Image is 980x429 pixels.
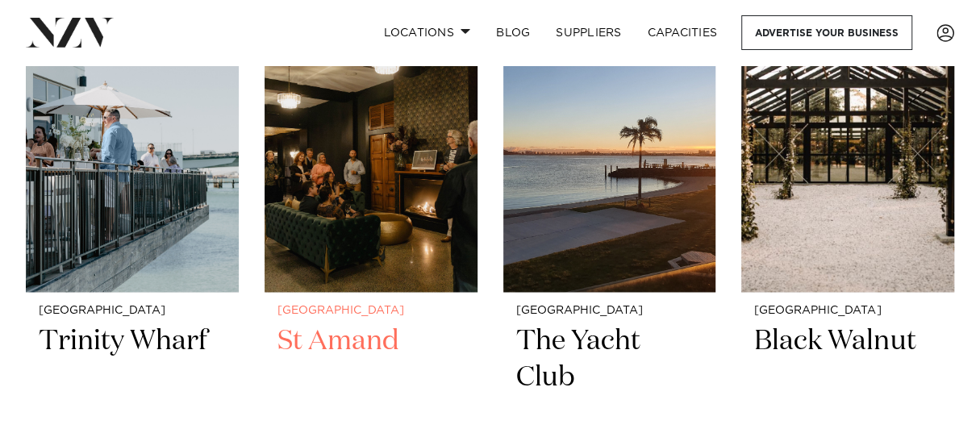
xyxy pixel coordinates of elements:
a: BLOG [483,15,543,50]
a: Locations [370,15,483,50]
small: [GEOGRAPHIC_DATA] [277,305,465,317]
a: Capacities [635,15,731,50]
img: nzv-logo.png [26,18,114,47]
small: [GEOGRAPHIC_DATA] [754,305,941,317]
a: SUPPLIERS [543,15,634,50]
small: [GEOGRAPHIC_DATA] [516,305,703,317]
small: [GEOGRAPHIC_DATA] [39,305,226,317]
a: Advertise your business [741,15,912,50]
